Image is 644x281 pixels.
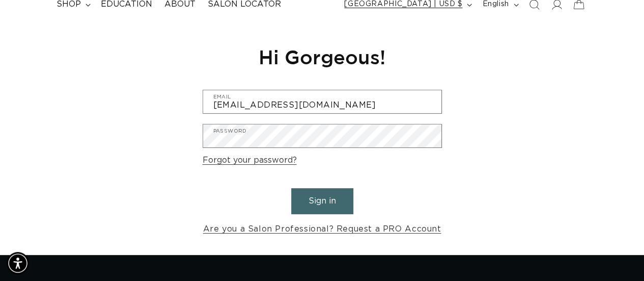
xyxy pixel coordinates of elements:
a: Forgot your password? [203,153,297,168]
div: Accessibility Menu [7,252,29,274]
a: Are you a Salon Professional? Request a PRO Account [203,222,441,237]
h1: Hi Gorgeous! [203,44,442,69]
input: Email [203,90,441,113]
button: Sign in [291,188,353,214]
iframe: Chat Widget [509,171,644,281]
